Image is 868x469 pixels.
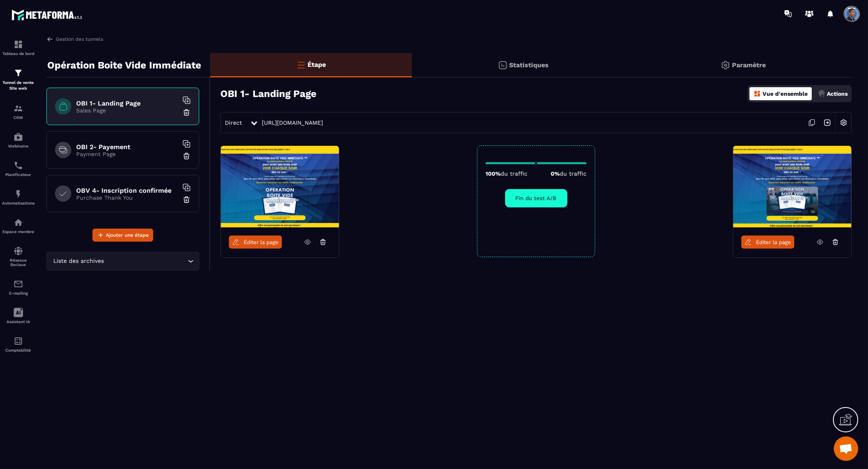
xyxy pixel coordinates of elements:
[2,258,35,267] p: Réseaux Sociaux
[510,61,549,69] p: Statistiques
[2,126,35,154] a: automationsautomationsWebinaire
[2,144,35,148] p: Webinaire
[244,239,279,245] span: Éditer la page
[2,97,35,126] a: formationformationCRM
[308,61,326,68] p: Étape
[2,154,35,183] a: schedulerschedulerPlanificateur
[756,239,791,245] span: Éditer la page
[2,348,35,352] p: Comptabilité
[827,90,848,97] p: Actions
[2,302,35,330] a: Assistant IA
[754,90,761,97] img: dashboard-orange.40269519.svg
[182,108,191,117] img: trash
[732,61,766,69] p: Paramètre
[763,90,808,97] p: Vue d'ensemble
[13,161,23,170] img: scheduler
[560,170,587,177] span: du traffic
[106,231,149,239] span: Ajouter une étape
[182,152,191,160] img: trash
[13,103,23,113] img: formation
[13,218,23,227] img: automations
[13,40,23,49] img: formation
[501,170,527,177] span: du traffic
[11,7,85,22] img: logo
[13,279,23,289] img: email
[46,35,54,43] img: arrow
[2,201,35,205] p: Automatisations
[13,336,23,346] img: accountant
[741,236,794,249] a: Éditer la page
[182,196,191,204] img: trash
[13,68,23,78] img: formation
[551,170,587,177] p: 0%
[47,57,201,73] p: Opération Boite Vide Immédiate
[220,88,316,99] h3: OBI 1- Landing Page
[834,436,858,461] div: Ouvrir le chat
[2,330,35,359] a: accountantaccountantComptabilité
[2,229,35,234] p: Espace membre
[52,257,106,266] span: Liste des archives
[262,119,323,126] a: [URL][DOMAIN_NAME]
[2,33,35,62] a: formationformationTableau de bord
[2,115,35,120] p: CRM
[2,291,35,295] p: E-mailing
[76,143,178,151] h6: OBI 2- Payement
[820,115,835,130] img: arrow-next.bcc2205e.svg
[46,252,199,271] div: Search for option
[2,62,35,97] a: formationformationTunnel de vente Site web
[2,211,35,240] a: automationsautomationsEspace membre
[2,240,35,273] a: social-networksocial-networkRéseaux Sociaux
[76,187,178,194] h6: OBV 4- Inscription confirmée
[76,99,178,107] h6: OBI 1- Landing Page
[2,80,35,91] p: Tunnel de vente Site web
[721,60,730,70] img: setting-gr.5f69749f.svg
[76,151,178,157] p: Payment Page
[46,35,103,43] a: Gestion des tunnels
[13,132,23,142] img: automations
[92,229,153,242] button: Ajouter une étape
[2,183,35,211] a: automationsautomationsAutomatisations
[498,60,508,70] img: stats.20deebd0.svg
[818,90,825,97] img: actions.d6e523a2.png
[2,172,35,177] p: Planificateur
[505,189,567,207] button: Fin du test A/B
[13,246,23,256] img: social-network
[836,115,851,130] img: setting-w.858f3a88.svg
[13,189,23,199] img: automations
[76,107,178,114] p: Sales Page
[106,257,186,266] input: Search for option
[221,146,339,227] img: image
[296,60,306,70] img: bars-o.4a397970.svg
[733,146,851,227] img: image
[225,119,242,126] span: Direct
[2,51,35,56] p: Tableau de bord
[76,194,178,201] p: Purchase Thank You
[486,170,527,177] p: 100%
[2,273,35,302] a: emailemailE-mailing
[229,236,282,249] a: Éditer la page
[2,319,35,324] p: Assistant IA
